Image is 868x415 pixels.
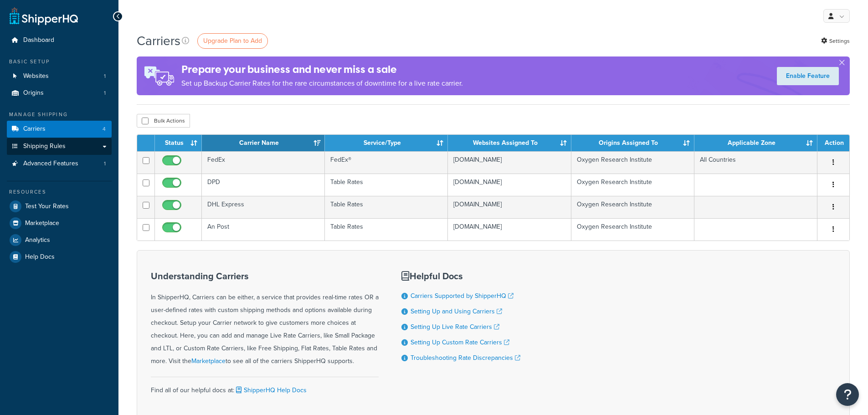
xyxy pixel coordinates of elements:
button: Bulk Actions [137,114,190,128]
h4: Prepare your business and never miss a sale [181,62,463,77]
a: Setting Up Custom Rate Carriers [411,338,509,347]
li: Advanced Features [7,155,112,172]
td: FedEx® [325,151,448,174]
td: Oxygen Research Institute [571,151,694,174]
a: Troubleshooting Rate Discrepancies [411,353,520,363]
div: Basic Setup [7,58,112,66]
p: Set up Backup Carrier Rates for the rare circumstances of downtime for a live rate carrier. [181,77,463,90]
li: Carriers [7,121,112,138]
td: Oxygen Research Institute [571,174,694,196]
a: Marketplace [7,215,112,231]
span: Upgrade Plan to Add [203,36,262,46]
a: ShipperHQ Home [10,7,78,25]
div: Manage Shipping [7,111,112,118]
div: Find all of our helpful docs at: [151,377,379,397]
span: 4 [103,125,106,133]
td: All Countries [694,151,817,174]
span: 1 [104,160,106,168]
td: [DOMAIN_NAME] [448,218,571,241]
td: [DOMAIN_NAME] [448,151,571,174]
a: ShipperHQ Help Docs [234,385,307,395]
a: Setting Up Live Rate Carriers [411,322,499,332]
a: Carriers 4 [7,121,112,138]
td: FedEx [202,151,325,174]
span: Shipping Rules [23,143,66,150]
td: DHL Express [202,196,325,218]
h3: Helpful Docs [401,271,520,281]
h1: Carriers [137,32,180,50]
span: Dashboard [23,36,54,44]
span: Marketplace [25,220,59,227]
span: Websites [23,72,49,80]
a: Advanced Features 1 [7,155,112,172]
h3: Understanding Carriers [151,271,379,281]
a: Origins 1 [7,85,112,102]
a: Dashboard [7,32,112,49]
li: Websites [7,68,112,85]
th: Status: activate to sort column ascending [155,135,202,151]
span: Help Docs [25,253,55,261]
td: [DOMAIN_NAME] [448,196,571,218]
a: Websites 1 [7,68,112,85]
th: Origins Assigned To: activate to sort column ascending [571,135,694,151]
span: Origins [23,89,44,97]
th: Websites Assigned To: activate to sort column ascending [448,135,571,151]
a: Analytics [7,232,112,248]
th: Action [817,135,849,151]
button: Open Resource Center [836,383,859,406]
a: Setting Up and Using Carriers [411,307,502,316]
img: ad-rules-rateshop-fe6ec290ccb7230408bd80ed9643f0289d75e0ffd9eb532fc0e269fcd187b520.png [137,56,181,95]
a: Shipping Rules [7,138,112,155]
th: Applicable Zone: activate to sort column ascending [694,135,817,151]
a: Upgrade Plan to Add [197,33,268,49]
li: Origins [7,85,112,102]
a: Help Docs [7,249,112,265]
td: DPD [202,174,325,196]
th: Service/Type: activate to sort column ascending [325,135,448,151]
a: Settings [821,35,850,47]
td: Oxygen Research Institute [571,218,694,241]
a: Carriers Supported by ShipperHQ [411,291,514,301]
th: Carrier Name: activate to sort column ascending [202,135,325,151]
td: Oxygen Research Institute [571,196,694,218]
td: Table Rates [325,174,448,196]
td: Table Rates [325,218,448,241]
span: 1 [104,89,106,97]
td: Table Rates [325,196,448,218]
span: Advanced Features [23,160,78,168]
span: Carriers [23,125,46,133]
span: Analytics [25,236,50,244]
a: Marketplace [191,356,226,366]
span: Test Your Rates [25,203,69,210]
td: [DOMAIN_NAME] [448,174,571,196]
div: Resources [7,188,112,196]
td: An Post [202,218,325,241]
div: In ShipperHQ, Carriers can be either, a service that provides real-time rates OR a user-defined r... [151,271,379,368]
span: 1 [104,72,106,80]
a: Test Your Rates [7,198,112,215]
a: Enable Feature [777,67,839,85]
